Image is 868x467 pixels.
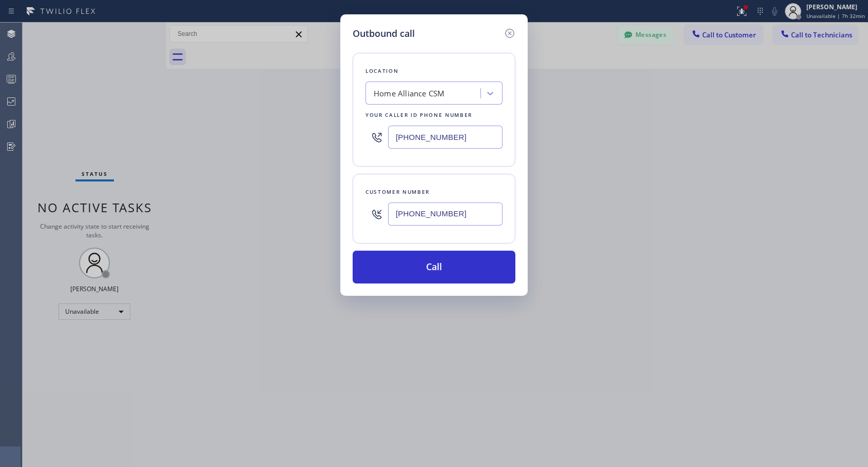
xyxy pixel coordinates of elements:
div: Location [365,66,503,76]
button: Call [353,251,515,283]
div: Customer number [365,187,503,197]
input: (123) 456-7890 [388,126,503,149]
h5: Outbound call [353,27,415,40]
input: (123) 456-7890 [388,202,503,226]
div: Home Alliance CSM [374,88,445,99]
div: Your caller id phone number [365,110,503,120]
